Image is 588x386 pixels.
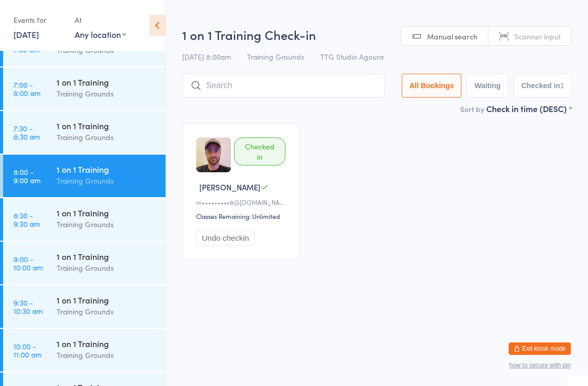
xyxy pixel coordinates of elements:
div: 1 on 1 Training [57,163,157,175]
div: Training Grounds [57,349,157,361]
span: [PERSON_NAME] [199,182,261,192]
button: Undo checkin [196,230,255,246]
div: Any location [75,29,126,40]
div: Training Grounds [57,218,157,230]
a: 7:00 -8:00 am1 on 1 TrainingTraining Grounds [3,67,166,110]
time: 10:00 - 11:00 am [13,342,42,359]
div: 1 on 1 Training [57,207,157,218]
div: 1 on 1 Training [57,294,157,306]
div: At [75,11,126,29]
div: Events for [13,11,64,29]
time: 6:30 - 7:30 am [13,37,39,53]
button: Exit kiosk mode [509,342,571,355]
div: 1 on 1 Training [57,120,157,131]
span: TTG Studio Agoura [320,51,384,62]
span: Training Grounds [247,51,304,62]
a: 10:00 -11:00 am1 on 1 TrainingTraining Grounds [3,329,166,371]
time: 9:00 - 10:00 am [13,255,43,271]
div: Checked in [234,137,285,166]
time: 7:00 - 8:00 am [13,80,40,97]
span: Manual search [427,31,477,42]
button: how to secure with pin [509,362,571,369]
h2: 1 on 1 Training Check-in [182,26,572,43]
div: m•••••••••8@[DOMAIN_NAME] [196,198,289,206]
span: [DATE] 8:00am [182,51,231,62]
div: 1 [560,81,564,90]
div: Training Grounds [57,131,157,143]
a: 8:00 -9:00 am1 on 1 TrainingTraining Grounds [3,155,166,197]
time: 8:30 - 9:30 am [13,211,40,228]
div: 1 on 1 Training [57,251,157,262]
img: image1720652513.png [196,137,231,172]
input: Search [182,74,385,98]
div: Training Grounds [57,262,157,274]
div: Training Grounds [57,175,157,187]
time: 8:00 - 9:00 am [13,168,40,184]
button: All Bookings [402,74,462,98]
button: Waiting [467,74,508,98]
div: Training Grounds [57,306,157,318]
a: 9:00 -10:00 am1 on 1 TrainingTraining Grounds [3,242,166,284]
a: 7:30 -8:30 am1 on 1 TrainingTraining Grounds [3,111,166,154]
div: 1 on 1 Training [57,76,157,88]
button: Checked in1 [514,74,572,98]
time: 7:30 - 8:30 am [13,124,40,141]
div: 1 on 1 Training [57,338,157,349]
div: Check in time (DESC) [486,103,572,114]
div: Classes Remaining: Unlimited [196,212,289,220]
a: 9:30 -10:30 am1 on 1 TrainingTraining Grounds [3,285,166,328]
a: [DATE] [13,29,39,40]
a: 8:30 -9:30 am1 on 1 TrainingTraining Grounds [3,198,166,241]
span: Scanner input [514,31,561,42]
time: 9:30 - 10:30 am [13,298,43,315]
div: Training Grounds [57,88,157,100]
label: Sort by [460,104,484,114]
